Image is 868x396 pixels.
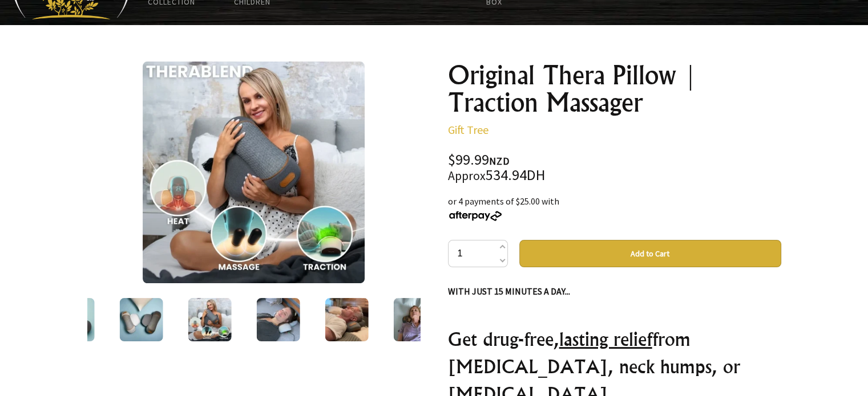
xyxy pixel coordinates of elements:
div: or 4 payments of $25.00 with [448,194,781,222]
h1: Original Thera Pillow | Traction Massager [448,62,781,116]
img: Original Thera Pillow | Traction Massager [393,298,437,341]
img: Original Thera Pillow | Traction Massager [119,298,163,341]
span: NZD [489,154,510,168]
img: Afterpay [448,211,503,221]
button: Add to Cart [519,240,781,267]
a: Gift Tree [448,123,488,137]
small: Approx [448,168,486,183]
div: $99.99 534.94DH [448,153,781,183]
img: Original Thera Pillow | Traction Massager [188,298,231,341]
img: Original Thera Pillow | Traction Massager [51,298,94,341]
img: Original Thera Pillow | Traction Massager [143,62,365,283]
strong: WITH JUST 15 MINUTES A DAY... [448,285,570,297]
u: lasting relief [559,328,652,350]
img: Original Thera Pillow | Traction Massager [256,298,300,341]
img: Original Thera Pillow | Traction Massager [325,298,368,341]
